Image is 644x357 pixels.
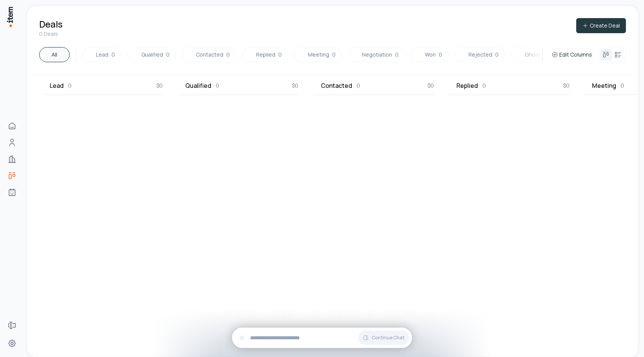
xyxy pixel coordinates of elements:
h1: Deals [39,18,63,30]
a: Forms [5,318,20,333]
img: Item Brain Logo [6,6,14,28]
h3: Meeting [592,81,616,90]
button: Meeting0 [294,47,342,62]
button: Won0 [411,47,449,62]
button: Continue Chat [358,331,409,345]
h3: Lead [50,81,64,90]
button: Lead0 [82,47,121,62]
span: Continue Chat [372,335,404,341]
button: Ghosted [511,47,560,62]
span: 0 [278,51,282,58]
span: 0 [166,51,169,58]
button: Contacted0 [182,47,236,62]
span: 0 [111,51,115,58]
h3: Qualified [185,81,211,90]
div: Continue Chat [232,328,412,348]
span: 0 [226,51,230,58]
p: 0 [68,81,72,90]
button: Negotiation0 [348,47,405,62]
button: Rejected0 [455,47,505,62]
span: $0 [156,81,163,90]
span: 0 [332,51,336,58]
a: Agents [5,185,20,200]
span: $0 [427,81,434,90]
a: Companies [5,152,20,167]
h3: Contacted [321,81,352,90]
p: 0 [482,81,486,90]
p: 0 [357,81,360,90]
span: Edit Columns [559,51,592,58]
button: Create Deal [576,18,626,33]
button: Qualified0 [127,47,176,62]
p: 0 [216,81,219,90]
span: 0 [439,51,442,58]
a: People [5,135,20,150]
span: $0 [292,81,298,90]
a: Settings [5,336,20,351]
button: Replied0 [242,47,288,62]
span: 0 [395,51,398,58]
button: All [39,47,70,62]
a: Home [5,118,20,133]
button: Edit Columns [549,49,595,60]
p: 0 Deals [39,30,63,38]
span: 0 [495,51,499,58]
span: $0 [563,81,569,90]
a: Deals [5,168,20,183]
h3: Replied [456,81,478,90]
p: 0 [621,81,624,90]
